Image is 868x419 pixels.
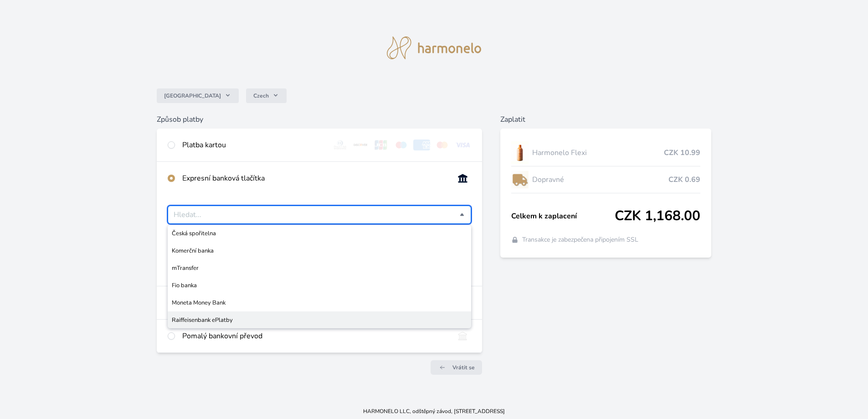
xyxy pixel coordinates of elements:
span: Fio banka [172,281,467,290]
h6: Způsob platby [157,114,482,125]
img: CLEAN_FLEXI_se_stinem_x-hi_(1)-lo.jpg [511,141,529,164]
img: bankTransfer_IBAN.svg [454,331,471,341]
button: [GEOGRAPHIC_DATA] [157,88,239,103]
button: Czech [246,88,287,103]
span: Vrátit se [452,364,475,371]
span: Raiffeisenbank ePlatby [172,316,467,325]
img: diners.svg [332,140,349,150]
span: Dopravné [532,174,668,185]
img: onlineBanking_CZ.svg [454,173,471,184]
img: delivery-lo.png [511,168,529,191]
img: amex.svg [413,140,430,150]
span: Czech [253,92,269,99]
img: logo.svg [387,36,482,59]
h6: Zaplatit [500,114,711,125]
img: visa.svg [454,140,471,150]
div: Expresní banková tlačítka [182,173,447,184]
span: Komerční banka [172,246,467,255]
span: Česká spořitelna [172,229,467,238]
span: mTransfer [172,264,467,273]
span: [GEOGRAPHIC_DATA] [164,92,221,99]
span: CZK 0.69 [668,174,700,185]
img: mc.svg [434,140,451,150]
div: Pomalý bankovní převod [182,331,447,341]
span: Moneta Money Bank [172,298,467,307]
img: jcb.svg [373,140,390,150]
span: Harmonelo Flexi [532,147,664,158]
span: Celkem k zaplacení [511,211,615,222]
span: Transakce je zabezpečena připojením SSL [522,235,638,244]
div: Platba kartou [182,140,324,150]
span: CZK 10.99 [664,147,700,158]
div: Vyberte svou banku [168,206,471,224]
span: CZK 1,168.00 [615,208,700,224]
img: maestro.svg [393,140,410,150]
input: Česká spořitelnaKomerční bankamTransferFio bankaMoneta Money BankRaiffeisenbank ePlatby [174,209,460,220]
img: discover.svg [352,140,369,150]
a: Vrátit se [431,360,482,375]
